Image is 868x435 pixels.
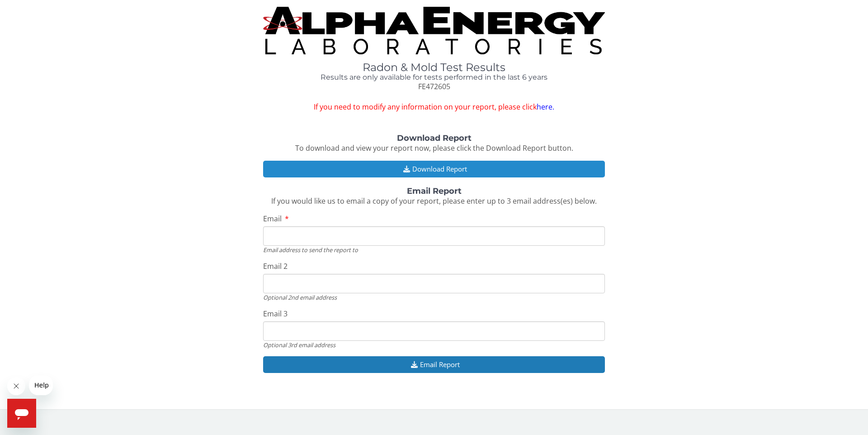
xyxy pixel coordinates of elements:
iframe: Button to launch messaging window [7,399,36,428]
span: Email 2 [263,261,288,271]
div: Optional 2nd email address [263,293,605,301]
div: Optional 3rd email address [263,341,605,349]
strong: Email Report [407,186,462,196]
iframe: Close message [7,377,25,395]
h1: Radon & Mold Test Results [263,62,605,73]
iframe: Message from company [29,375,53,395]
span: Email [263,214,282,224]
span: FE472605 [418,81,450,91]
h4: Results are only available for tests performed in the last 6 years [263,73,605,81]
button: Download Report [263,161,605,177]
img: TightCrop.jpg [263,7,605,54]
span: If you need to modify any information on your report, please click [263,102,605,112]
span: If you would like us to email a copy of your report, please enter up to 3 email address(es) below. [271,196,597,206]
span: Email 3 [263,309,288,319]
a: here. [537,102,554,112]
strong: Download Report [397,133,472,143]
div: Email address to send the report to [263,246,605,254]
button: Email Report [263,356,605,373]
span: To download and view your report now, please click the Download Report button. [295,143,573,153]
